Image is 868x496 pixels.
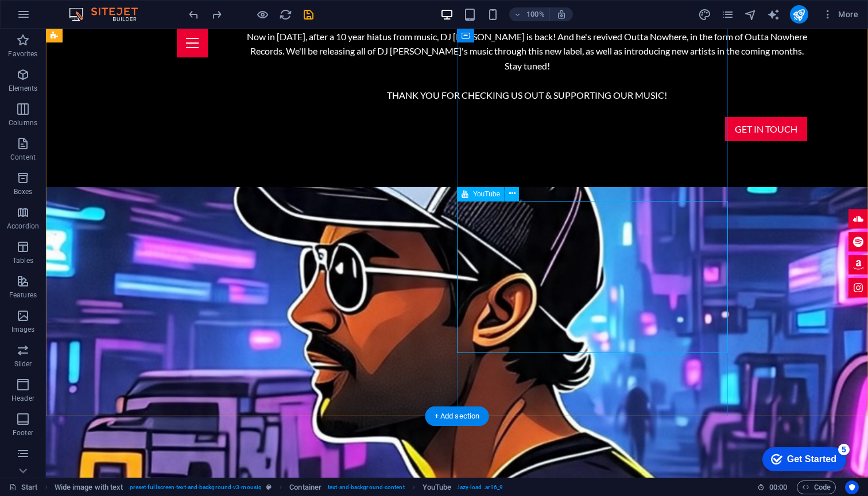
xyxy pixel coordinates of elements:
[326,480,405,494] span: . text-and-background-content
[769,480,787,494] span: 00 00
[777,483,779,491] span: :
[526,7,545,21] h6: 100%
[9,290,37,300] p: Features
[34,13,83,23] div: Get Started
[13,256,33,265] p: Tables
[9,6,93,30] div: Get Started 5 items remaining, 0% complete
[509,7,550,21] button: 100%
[7,222,39,231] p: Accordion
[187,7,200,21] button: undo
[797,480,836,494] button: Code
[721,7,735,21] button: pages
[301,7,315,21] button: save
[10,153,36,162] p: Content
[55,480,123,494] span: Click to select. Double-click to edit
[85,2,96,14] div: 5
[698,7,712,21] button: design
[66,7,152,21] img: Editor Logo
[11,325,35,334] p: Images
[55,480,503,494] nav: breadcrumb
[790,5,808,24] button: publish
[9,84,38,93] p: Elements
[8,49,37,59] p: Favorites
[9,118,37,127] p: Columns
[9,480,38,494] a: Click to cancel selection. Double-click to open Pages
[302,8,315,21] i: Save (Ctrl+S)
[767,7,781,21] button: text_generator
[556,9,567,20] i: On resize automatically adjust zoom level to fit chosen device.
[14,187,33,196] p: Boxes
[11,394,34,403] p: Header
[802,480,831,494] span: Code
[128,480,262,494] span: . preset-fullscreen-text-and-background-v3-mousiq
[279,8,292,21] i: Reload page
[210,8,223,21] i: Redo: Move elements (Ctrl+Y, ⌘+Y)
[13,463,33,472] p: Forms
[210,7,223,21] button: redo
[456,480,503,494] span: . lazy-load .ar16_9
[266,484,272,490] i: This element is a customizable preset
[822,9,858,20] span: More
[473,191,500,197] span: YouTube
[744,8,757,21] i: Navigator
[14,359,32,369] p: Slider
[278,7,292,21] button: reload
[187,8,200,21] i: Undo: Duplicate elements (Ctrl+Z)
[425,406,489,426] div: + Add section
[845,480,859,494] button: Usercentrics
[817,5,863,24] button: More
[289,480,321,494] span: Click to select. Double-click to edit
[423,480,452,494] span: Click to select. Double-click to edit
[792,8,805,21] i: Publish
[744,7,758,21] button: navigator
[13,428,33,437] p: Footer
[767,8,780,21] i: AI Writer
